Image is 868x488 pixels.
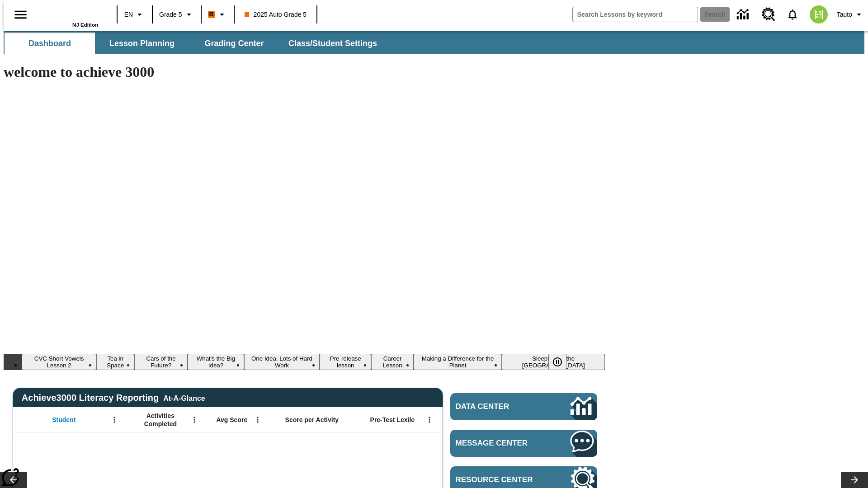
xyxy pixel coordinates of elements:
[245,10,307,19] span: 2025 Auto Grade 5
[456,439,543,448] span: Message Center
[371,354,413,370] button: Slide 7 Career Lesson
[120,6,149,23] button: Language: EN, Select a language
[320,354,372,370] button: Slide 6 Pre-release lesson
[189,33,279,54] button: Grading Center
[456,402,540,411] span: Data Center
[456,475,543,484] span: Resource Center
[131,412,190,428] span: Activities Completed
[781,3,804,26] a: Notifications
[188,354,244,370] button: Slide 4 What's the Big Idea?
[833,6,868,23] button: Profile/Settings
[450,393,597,420] a: Data Center
[109,38,175,49] span: Lesson Planning
[370,416,415,424] span: Pre-Test Lexile
[124,10,133,19] span: EN
[28,38,71,49] span: Dashboard
[756,2,781,27] a: Resource Center, Will open in new tab
[288,38,377,49] span: Class/Student Settings
[216,416,247,424] span: Avg Score
[39,4,98,22] a: Home
[163,393,205,403] div: At-A-Glance
[134,354,188,370] button: Slide 3 Cars of the Future?
[22,393,205,403] span: Achieve3000 Literacy Reporting
[4,33,385,54] div: SubNavbar
[22,354,96,370] button: Slide 1 CVC Short Vowels Lesson 2
[4,31,864,54] div: SubNavbar
[841,472,868,488] button: Lesson carousel, Next
[414,354,502,370] button: Slide 8 Making a Difference for the Planet
[96,354,134,370] button: Slide 2 Tea in Space
[573,7,698,22] input: search field
[156,6,198,23] button: Grade: Grade 5, Select a grade
[731,2,756,27] a: Data Center
[423,413,436,427] button: Open Menu
[72,22,98,28] span: NJ Edition
[39,3,98,28] div: Home
[450,430,597,457] a: Message Center
[188,413,201,427] button: Open Menu
[281,33,384,54] button: Class/Student Settings
[52,416,75,424] span: Student
[837,10,852,19] span: Tauto
[251,413,264,427] button: Open Menu
[804,3,833,26] button: Select a new avatar
[108,413,121,427] button: Open Menu
[502,354,605,370] button: Slide 9 Sleepless in the Animal Kingdom
[5,33,95,54] button: Dashboard
[244,354,320,370] button: Slide 5 One Idea, Lots of Hard Work
[548,354,576,370] div: Pause
[204,6,231,23] button: Boost Class color is orange. Change class color
[204,38,264,49] span: Grading Center
[7,1,34,28] button: Open side menu
[4,64,605,80] h1: welcome to achieve 3000
[810,5,828,23] img: avatar image
[159,10,182,19] span: Grade 5
[97,33,187,54] button: Lesson Planning
[285,416,339,424] span: Score per Activity
[548,354,566,370] button: Pause
[209,9,214,20] span: B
